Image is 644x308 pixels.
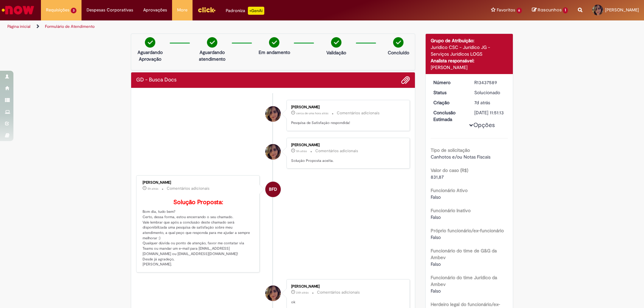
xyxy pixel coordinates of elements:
[265,144,281,160] div: Katiele Vieira Moreira
[207,37,217,48] img: check-circle-green.png
[265,182,281,197] div: Beatriz Florio De Jesus
[7,24,31,29] a: Página inicial
[474,89,505,96] div: Solucionado
[431,248,497,260] b: Funcionário do time de G&G da Ambev
[291,158,403,164] p: Solução Proposta aceita.
[431,274,497,287] b: Funcionário do time Jurídico da Ambev
[296,111,328,115] time: 28/08/2025 14:33:37
[291,300,403,305] p: ok
[474,100,490,106] time: 21/08/2025 16:56:07
[474,79,505,86] div: R13437589
[538,7,562,13] span: Rascunhos
[431,154,490,160] span: Canhotos e/ou Notas Fiscais
[143,199,254,267] p: Bom dia, tudo bem? Certo, dessa forma, estou encerrando o seu chamado. Vale lembrar que após a co...
[177,7,187,13] span: More
[259,49,290,56] p: Em andamento
[148,187,158,191] time: 28/08/2025 10:57:07
[269,37,279,48] img: check-circle-green.png
[291,105,403,109] div: [PERSON_NAME]
[428,99,470,106] dt: Criação
[497,7,515,13] span: Favoritos
[265,286,281,301] div: Katiele Vieira Moreira
[431,288,441,294] span: Falso
[196,49,228,62] p: Aguardando atendimento
[431,228,504,234] b: Próprio funcionário/ex-funcionário
[431,147,470,153] b: Tipo de solicitação
[431,194,441,200] span: Falso
[296,149,307,153] time: 28/08/2025 10:58:47
[605,7,639,13] span: [PERSON_NAME]
[226,7,264,15] div: Padroniza
[388,49,409,56] p: Concluído
[296,291,309,295] span: 24h atrás
[296,291,309,295] time: 27/08/2025 15:53:23
[428,109,470,123] dt: Conclusão Estimada
[45,24,95,29] a: Formulário de Atendimento
[143,181,254,185] div: [PERSON_NAME]
[248,7,264,15] p: +GenAi
[474,109,505,116] div: [DATE] 11:51:13
[269,181,277,197] span: BFD
[315,148,358,154] small: Comentários adicionais
[296,149,307,153] span: 5h atrás
[173,198,223,206] b: Solução Proposta:
[428,89,470,96] dt: Status
[87,7,133,13] span: Despesas Corporativas
[431,214,441,220] span: Falso
[431,174,444,180] span: 831,87
[331,37,341,48] img: check-circle-green.png
[337,110,380,116] small: Comentários adicionais
[401,76,410,84] button: Adicionar anexos
[136,77,176,83] h2: GD - Busca Docs Histórico de tíquete
[134,49,166,62] p: Aguardando Aprovação
[71,8,76,13] span: 3
[474,100,490,106] span: 7d atrás
[431,261,441,267] span: Falso
[431,44,508,57] div: Jurídico CSC - Jurídico JG - Serviços Jurídicos LOGS
[291,285,403,289] div: [PERSON_NAME]
[431,234,441,240] span: Falso
[265,106,281,122] div: Katiele Vieira Moreira
[393,37,404,48] img: check-circle-green.png
[517,8,522,13] span: 6
[5,20,424,33] ul: Trilhas de página
[167,186,210,191] small: Comentários adicionais
[317,290,360,295] small: Comentários adicionais
[431,57,508,64] div: Analista responsável:
[431,37,508,44] div: Grupo de Atribuição:
[148,187,158,191] span: 5h atrás
[532,7,568,13] a: Rascunhos
[291,143,403,147] div: [PERSON_NAME]
[474,99,505,106] div: 21/08/2025 16:56:07
[198,5,216,15] img: click_logo_yellow_360x200.png
[145,37,155,48] img: check-circle-green.png
[431,207,471,213] b: Funcionário Inativo
[428,79,470,86] dt: Número
[291,120,403,126] p: Pesquisa de Satisfação respondida!
[1,3,35,17] img: ServiceNow
[296,111,328,115] span: cerca de uma hora atrás
[143,7,167,13] span: Aprovações
[326,49,346,56] p: Validação
[431,64,508,71] div: [PERSON_NAME]
[563,7,568,13] span: 1
[431,187,468,193] b: Funcionário Ativo
[431,167,468,173] b: Valor do caso (R$)
[46,7,69,13] span: Requisições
